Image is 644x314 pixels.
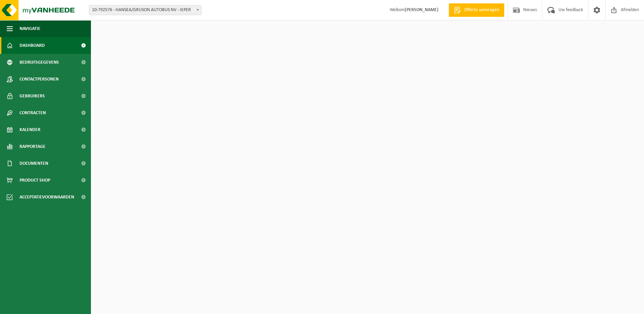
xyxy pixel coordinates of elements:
span: 10-792576 - HANSEA/GRUSON AUTOBUS NV - IEPER [89,5,201,15]
span: 10-792576 - HANSEA/GRUSON AUTOBUS NV - IEPER [89,5,201,15]
a: Offerte aanvragen [449,3,504,17]
span: Dashboard [20,37,45,54]
span: Rapportage [20,138,45,155]
span: Bedrijfsgegevens [20,54,59,71]
span: Kalender [20,121,40,138]
span: Acceptatievoorwaarden [20,189,74,206]
strong: [PERSON_NAME] [405,7,439,12]
span: Contracten [20,104,46,121]
span: Contactpersonen [20,71,59,88]
span: Offerte aanvragen [462,7,501,13]
span: Navigatie [20,20,40,37]
span: Gebruikers [20,88,45,104]
span: Product Shop [20,172,50,189]
span: Documenten [20,155,48,172]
